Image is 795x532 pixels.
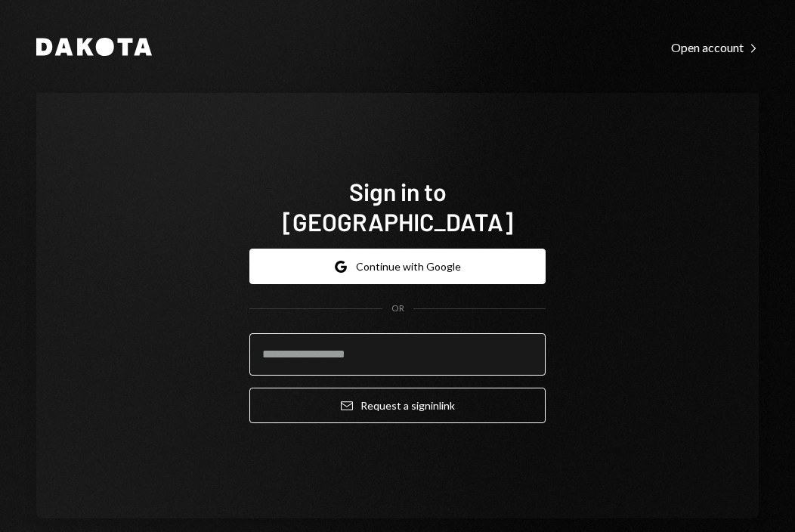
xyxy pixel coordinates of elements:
button: Request a signinlink [249,388,546,423]
a: Open account [671,39,759,55]
div: Open account [671,40,759,55]
div: OR [391,302,404,315]
button: Continue with Google [249,249,546,284]
h1: Sign in to [GEOGRAPHIC_DATA] [249,176,546,237]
